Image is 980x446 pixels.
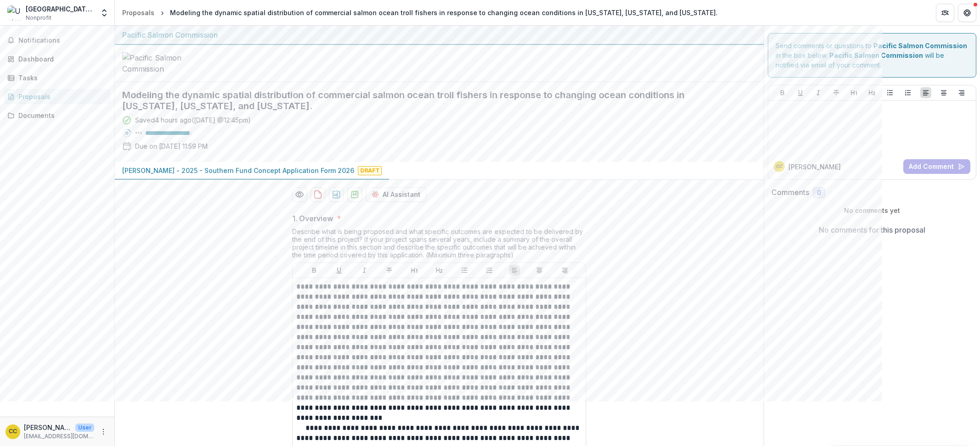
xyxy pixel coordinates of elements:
[358,166,382,175] span: Draft
[359,265,370,276] button: Italicize
[902,87,913,98] button: Ordered List
[311,187,325,202] button: download-proposal
[559,265,570,276] button: Align Right
[18,111,103,120] div: Documents
[119,6,721,19] nav: breadcrumb
[122,29,756,40] div: Pacific Salmon Commission
[122,89,742,111] h2: Modeling the dynamic spatial distribution of commercial salmon ocean troll fishers in response to...
[4,108,111,123] a: Documents
[4,89,111,104] a: Proposals
[434,265,445,276] button: Heading 2
[292,228,586,262] div: Describe what is being proposed and what specific outcomes are expected to be delivered by the en...
[122,52,214,74] img: Pacific Salmon Commission
[873,42,967,50] strong: Pacific Salmon Commission
[795,87,806,98] button: Underline
[936,4,954,22] button: Partners
[18,73,103,83] div: Tasks
[26,4,94,14] div: [GEOGRAPHIC_DATA][US_STATE], [GEOGRAPHIC_DATA][PERSON_NAME]
[292,187,307,202] button: Preview 1125ed77-8afe-4932-850a-11b885c47bc0-0.pdf
[170,8,718,17] div: Modeling the dynamic spatial distribution of commercial salmon ocean troll fishers in response to...
[135,130,142,136] p: 95 %
[813,87,824,98] button: Italicize
[122,166,354,175] p: [PERSON_NAME] - 2025 - Southern Fund Concept Application Form 2026
[884,87,895,98] button: Bullet List
[9,429,17,435] div: Catherine Courtier
[849,87,860,98] button: Heading 1
[4,51,111,67] a: Dashboard
[788,162,841,172] p: [PERSON_NAME]
[384,265,395,276] button: Strike
[329,187,344,202] button: download-proposal
[829,51,923,59] strong: Pacific Salmon Commission
[956,87,967,98] button: Align Right
[18,54,103,64] div: Dashboard
[831,87,842,98] button: Strike
[777,87,788,98] button: Bold
[771,188,809,197] h2: Comments
[459,265,470,276] button: Bullet List
[817,189,821,197] span: 0
[119,6,158,19] a: Proposals
[958,4,976,22] button: Get Help
[18,92,103,101] div: Proposals
[309,265,320,276] button: Bold
[4,70,111,85] a: Tasks
[7,6,22,20] img: University of California, Santa Cruz
[920,87,931,98] button: Align Left
[334,265,345,276] button: Underline
[776,164,782,169] div: Catherine Courtier
[903,159,970,174] button: Add Comment
[366,187,426,202] button: AI Assistant
[534,265,545,276] button: Align Center
[24,432,94,440] p: [EMAIL_ADDRESS][DOMAIN_NAME]
[98,426,109,437] button: More
[135,141,208,151] p: Due on [DATE] 11:59 PM
[938,87,949,98] button: Align Center
[75,424,94,432] p: User
[409,265,420,276] button: Heading 1
[347,187,362,202] button: download-proposal
[24,423,72,432] p: [PERSON_NAME]
[484,265,495,276] button: Ordered List
[26,14,51,22] span: Nonprofit
[292,213,333,224] p: 1. Overview
[122,8,154,17] div: Proposals
[135,115,251,125] div: Saved 4 hours ago ( [DATE] @ 12:45pm )
[509,265,520,276] button: Align Left
[768,33,976,78] div: Send comments or questions to in the box below. will be notified via email of your comment.
[98,4,111,22] button: Open entity switcher
[771,206,973,215] p: No comments yet
[867,87,878,98] button: Heading 2
[819,224,925,235] p: No comments for this proposal
[18,37,107,45] span: Notifications
[4,33,111,48] button: Notifications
